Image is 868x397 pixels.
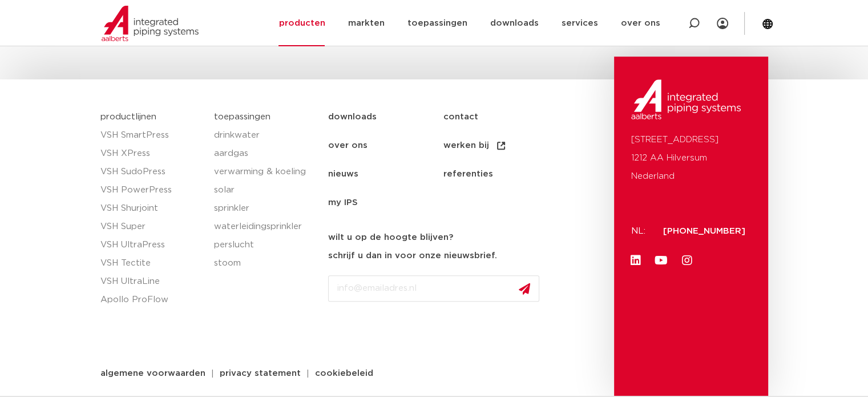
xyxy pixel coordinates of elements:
a: VSH Tectite [100,254,203,272]
a: VSH Shurjoint [100,199,203,218]
a: algemene voorwaarden [92,369,214,378]
a: VSH UltraPress [100,236,203,254]
a: VSH Super [100,218,203,236]
a: waterleidingsprinkler [214,218,317,236]
span: privacy statement [220,369,301,378]
p: [STREET_ADDRESS] 1212 AA Hilversum Nederland [631,131,751,186]
a: verwarming & koeling [214,163,317,181]
a: Apollo ProFlow [100,291,203,309]
a: sprinkler [214,199,317,218]
a: contact [443,103,558,131]
a: over ons [328,131,443,160]
a: nieuws [328,160,443,189]
a: [PHONE_NUMBER] [663,227,745,235]
a: downloads [328,103,443,131]
a: VSH SmartPress [100,126,203,145]
nav: Menu [328,103,608,217]
a: toepassingen [214,113,271,121]
a: VSH XPress [100,145,203,163]
a: perslucht [214,236,317,254]
a: drinkwater [214,126,317,145]
strong: schrijf u dan in voor onze nieuwsbrief. [328,251,497,260]
img: send.svg [519,283,530,295]
a: werken bij [443,131,558,160]
a: privacy statement [211,369,309,378]
input: info@emailadres.nl [328,275,539,302]
a: VSH UltraLine [100,272,203,291]
p: NL: [631,222,649,240]
strong: wilt u op de hoogte blijven? [328,233,453,242]
a: referenties [443,160,558,189]
span: algemene voorwaarden [100,369,205,378]
a: solar [214,181,317,199]
a: VSH SudoPress [100,163,203,181]
a: my IPS [328,189,443,217]
span: cookiebeleid [315,369,373,378]
a: productlijnen [100,113,156,121]
a: aardgas [214,145,317,163]
a: stoom [214,254,317,272]
a: VSH PowerPress [100,181,203,199]
iframe: reCAPTCHA [328,311,502,355]
a: cookiebeleid [306,369,382,378]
